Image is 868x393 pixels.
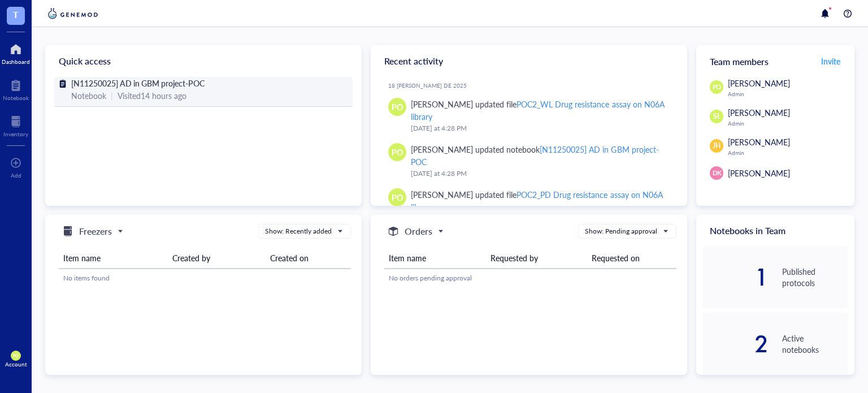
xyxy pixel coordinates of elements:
a: PO[PERSON_NAME] updated filePOC2_WL Drug resistance assay on N06A library[DATE] at 4:28 PM [380,93,678,139]
span: [PERSON_NAME] [728,107,790,118]
span: T [13,7,19,21]
span: PO [712,83,721,92]
h5: Freezers [79,224,112,238]
div: [DATE] at 4:28 PM [411,168,669,179]
div: 2 [703,335,769,353]
div: No orders pending approval [389,273,672,283]
div: Notebook [3,94,29,101]
div: Active notebooks [782,332,848,355]
div: Admin [728,90,848,97]
a: PO[PERSON_NAME] updated filePOC2_PD Drug resistance assay on N06A library[DATE] at 4:28 PM [380,184,678,229]
div: Published protocols [782,266,848,288]
span: Invite [821,55,840,67]
span: [PERSON_NAME] [728,77,790,89]
th: Requested by [486,248,588,269]
div: Notebooks in Team [696,215,854,247]
div: Add [11,172,21,179]
div: Show: Pending approval [585,226,657,236]
h5: Orders [405,224,432,238]
div: Admin [728,120,848,127]
a: Dashboard [2,40,30,65]
th: Created on [266,248,351,269]
div: Quick access [45,45,362,77]
div: | [111,89,113,102]
div: Show: Recently added [265,226,332,236]
div: Recent activity [371,45,687,77]
div: No items found [63,273,346,283]
div: [PERSON_NAME] updated file [411,98,669,123]
img: genemod-logo [45,7,101,20]
div: Inventory [3,131,28,137]
span: PO [13,353,19,359]
div: 1 [703,268,769,286]
span: [PERSON_NAME] [728,167,790,179]
span: PO [392,146,403,158]
span: SL [713,111,721,122]
th: Item name [384,248,486,269]
div: [DATE] at 4:28 PM [411,123,669,134]
a: Notebook [3,76,29,101]
div: Team members [696,45,854,77]
a: PO[PERSON_NAME] updated notebook[N11250025] AD in GBM project-POC[DATE] at 4:28 PM [380,139,678,184]
button: Invite [821,52,841,70]
span: PO [392,101,403,113]
div: [PERSON_NAME] updated notebook [411,143,669,168]
span: DK [712,169,721,178]
div: Admin [728,149,848,156]
div: Dashboard [2,58,30,65]
th: Item name [59,248,168,269]
th: Requested on [587,248,676,269]
span: JH [713,141,721,151]
th: Created by [168,248,265,269]
div: Account [5,361,27,368]
div: Notebook [71,89,106,102]
div: Visited 14 hours ago [118,89,186,102]
span: [N11250025] AD in GBM project-POC [71,77,205,89]
div: 18 [PERSON_NAME] de 2025 [388,82,678,89]
a: Inventory [3,113,28,137]
span: [PERSON_NAME] [728,136,790,148]
div: POC2_WL Drug resistance assay on N06A library [411,98,665,122]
